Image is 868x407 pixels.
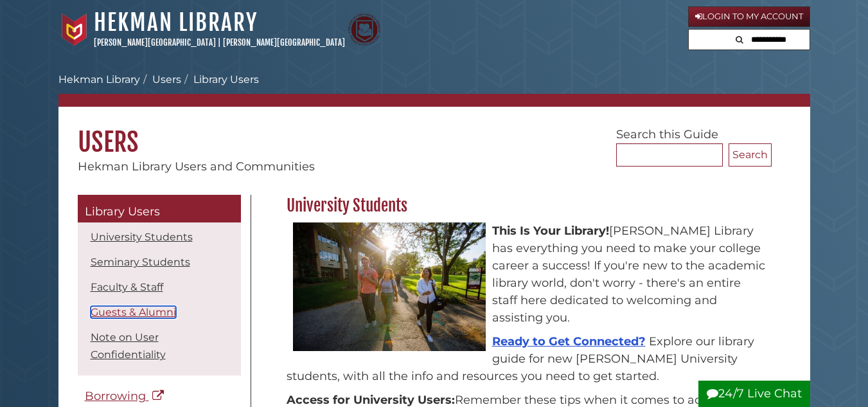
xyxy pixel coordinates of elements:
a: [PERSON_NAME][GEOGRAPHIC_DATA] [94,37,216,48]
span: Borrowing [85,389,146,403]
a: University Students [91,231,193,243]
span: Hekman Library Users and Communities [78,159,315,174]
h1: Users [58,107,810,158]
strong: Access for University Users: [287,393,455,407]
a: Hekman Library [94,8,258,37]
a: Hekman Library [58,73,140,86]
a: Note on User Confidentiality [91,331,166,361]
a: Library Users [78,195,241,223]
p: Explore our library guide for new [PERSON_NAME] University students, with all the info and resour... [287,333,765,385]
span: | [218,37,221,48]
h2: University Students [280,195,772,216]
a: Guests & Alumni [91,306,176,318]
a: Seminary Students [91,256,190,268]
a: Ready to Get Connected? [492,334,646,348]
button: Search [729,143,772,167]
button: 24/7 Live Chat [698,381,810,407]
button: Search [732,30,747,47]
img: Calvin Theological Seminary [348,14,380,46]
nav: breadcrumb [58,72,810,107]
span: Library Users [85,204,160,219]
a: Users [152,73,181,86]
a: Faculty & Staff [91,281,163,293]
i: Search [736,35,743,44]
a: [PERSON_NAME][GEOGRAPHIC_DATA] [223,37,345,48]
a: Login to My Account [688,6,810,27]
p: [PERSON_NAME] Library has everything you need to make your college career a success! If you're ne... [287,222,765,327]
li: Library Users [181,72,259,87]
b: This Is Your Library! [492,224,609,238]
img: Calvin University [58,14,91,46]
